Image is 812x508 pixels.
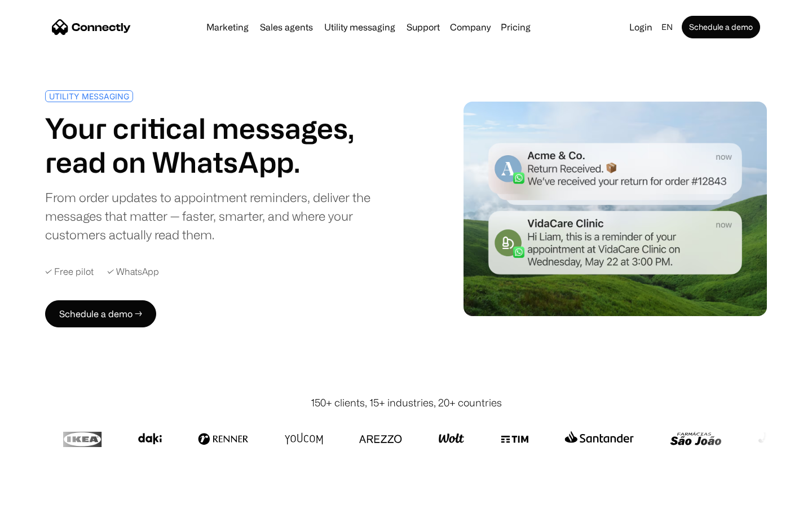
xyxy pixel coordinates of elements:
div: en [661,19,673,35]
a: Schedule a demo → [45,300,156,327]
div: ✓ Free pilot [45,266,94,277]
div: ✓ WhatsApp [107,266,159,277]
div: From order updates to appointment reminders, deliver the messages that matter — faster, smarter, ... [45,188,401,244]
aside: Language selected: English [11,487,68,504]
a: Marketing [202,23,253,32]
a: Support [402,23,444,32]
div: Company [450,19,491,35]
a: Utility messaging [320,23,400,32]
a: Schedule a demo [682,16,760,38]
a: Sales agents [255,23,317,32]
div: 150+ clients, 15+ industries, 20+ countries [311,395,502,410]
a: Login [625,19,657,35]
div: UTILITY MESSAGING [49,92,129,100]
h1: Your critical messages, read on WhatsApp. [45,111,401,179]
ul: Language list [23,488,68,504]
a: Pricing [496,23,535,32]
